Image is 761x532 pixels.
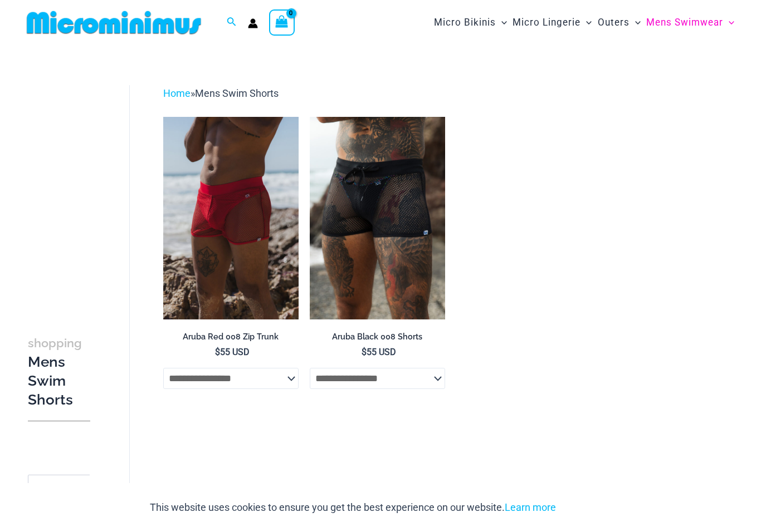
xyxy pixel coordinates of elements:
a: Account icon link [248,18,258,28]
span: Micro Lingerie [513,8,580,37]
h2: Aruba Black 008 Shorts [310,332,445,342]
a: Home [163,87,191,99]
p: This website uses cookies to ensure you get the best experience on our website. [150,499,556,516]
a: Learn more [505,501,556,513]
h3: Mens Swim Shorts [28,333,90,409]
nav: Site Navigation [430,4,739,41]
img: Aruba Black 008 Shorts 01 [310,117,445,320]
span: Outers [598,8,630,37]
bdi: 55 USD [215,347,250,357]
img: Aruba Red 008 Zip Trunk 05 [163,117,299,320]
span: Mens Swim Shorts [195,87,279,99]
span: shopping [28,336,82,350]
span: - Shop by Color [28,475,105,511]
span: Menu Toggle [723,8,734,37]
span: Micro Bikinis [434,8,496,37]
span: Menu Toggle [580,8,592,37]
span: $ [362,347,367,357]
a: Aruba Red 008 Zip Trunk [163,332,299,346]
a: OutersMenu ToggleMenu Toggle [595,6,643,40]
a: Search icon link [227,16,237,29]
a: Micro BikinisMenu ToggleMenu Toggle [431,6,510,40]
span: Mens Swimwear [646,8,723,37]
span: Menu Toggle [496,8,507,37]
span: » [163,87,279,99]
h2: Aruba Red 008 Zip Trunk [163,332,299,342]
button: Accept [564,494,612,521]
iframe: TrustedSite Certified [28,76,128,299]
bdi: 55 USD [362,347,396,357]
a: Aruba Black 008 Shorts 01Aruba Black 008 Shorts 02Aruba Black 008 Shorts 02 [310,117,445,320]
img: MM SHOP LOGO FLAT [22,10,206,35]
span: $ [215,347,220,357]
span: - Shop by Color [28,475,106,511]
a: Aruba Black 008 Shorts [310,332,445,346]
a: View Shopping Cart, empty [269,9,295,35]
a: Mens SwimwearMenu ToggleMenu Toggle [643,6,737,40]
a: Micro LingerieMenu ToggleMenu Toggle [510,6,594,40]
span: Menu Toggle [630,8,641,37]
a: Aruba Red 008 Zip Trunk 05Aruba Red 008 Zip Trunk 04Aruba Red 008 Zip Trunk 04 [163,117,299,320]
